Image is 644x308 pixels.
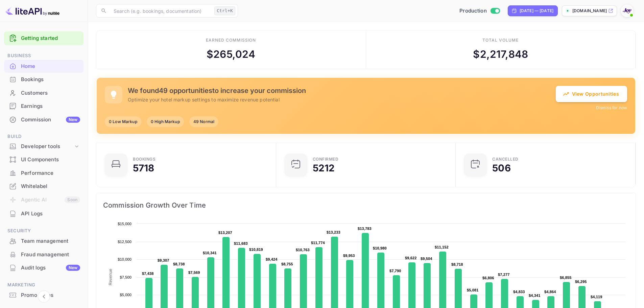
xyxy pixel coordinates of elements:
div: Earnings [21,102,80,110]
div: Commission [21,116,80,124]
a: Audit logsNew [4,261,84,274]
text: $7,569 [188,270,200,275]
text: $11,152 [435,245,449,249]
div: 5212 [313,163,335,173]
div: Switch to Sandbox mode [457,7,502,15]
div: Whitelabel [4,180,84,193]
text: $7,500 [120,275,132,279]
a: Customers [4,87,84,99]
div: Team management [21,237,80,245]
div: Home [21,63,80,70]
div: Total volume [482,37,519,43]
img: LiteAPI logo [5,5,59,16]
div: $ 2,217,848 [473,47,528,62]
div: Promo codes [21,291,80,299]
text: $11,774 [311,241,325,245]
div: Ctrl+K [214,6,235,15]
text: $13,207 [218,231,232,235]
div: API Logs [21,210,80,218]
div: Bookings [21,76,80,84]
div: Getting started [4,31,84,45]
span: 49 Normal [189,119,218,125]
button: View Opportunities [556,86,627,102]
a: Bookings [4,73,84,86]
div: Performance [21,169,80,177]
text: $11,683 [234,241,248,245]
a: Home [4,60,84,72]
text: $7,438 [142,271,154,276]
text: $10,341 [203,251,217,255]
div: Audit logsNew [4,261,84,275]
text: $4,341 [529,293,541,298]
text: $5,000 [120,293,132,297]
text: $9,622 [405,256,417,260]
text: $8,755 [281,262,293,266]
a: Fraud management [4,248,84,261]
a: Promo codes [4,289,84,301]
div: [DATE] — [DATE] [520,8,553,14]
text: $4,864 [544,290,556,294]
text: $13,233 [327,230,340,234]
div: Developer tools [4,141,84,152]
text: $10,763 [296,248,310,252]
div: Fraud management [21,251,80,259]
text: $7,277 [498,273,510,277]
text: $8,738 [173,262,185,266]
text: $4,833 [513,290,525,294]
div: Developer tools [21,143,73,150]
text: $15,000 [118,222,132,226]
div: Home [4,60,84,73]
span: Business [4,52,84,60]
text: $9,424 [266,257,278,261]
div: Audit logs [21,264,80,272]
span: Production [459,7,487,15]
span: 0 High Markup [147,119,184,125]
div: Performance [4,167,84,180]
button: Dismiss for now [596,105,627,111]
img: With Joy [622,5,633,16]
div: Fraud management [4,248,84,261]
div: UI Components [21,156,80,164]
a: Whitelabel [4,180,84,192]
a: Getting started [21,34,80,42]
div: API Logs [4,207,84,220]
div: Earnings [4,100,84,113]
input: Search (e.g. bookings, documentation) [110,4,212,18]
text: $5,081 [467,288,479,292]
text: Revenue [108,269,113,285]
text: $9,504 [421,257,432,261]
text: $6,855 [560,276,572,280]
div: Bookings [133,157,156,161]
p: Optimize your hotel markup settings to maximize revenue potential [128,96,556,103]
text: $6,806 [482,276,494,280]
div: UI Components [4,153,84,166]
a: CommissionNew [4,113,84,126]
text: $7,790 [389,269,401,273]
a: Team management [4,235,84,247]
a: UI Components [4,153,84,166]
text: $10,000 [118,257,132,261]
span: Commission Growth Over Time [103,200,629,211]
button: Collapse navigation [38,290,50,303]
text: $6,295 [575,280,587,284]
div: Whitelabel [21,183,80,190]
text: $8,718 [451,262,463,266]
text: $12,500 [118,240,132,244]
text: $9,307 [158,258,169,262]
p: [DOMAIN_NAME] [572,8,607,14]
a: Earnings [4,100,84,112]
div: New [66,265,80,271]
div: Bookings [4,73,84,86]
div: Customers [4,87,84,100]
div: Promo codes [4,289,84,302]
div: $ 265,024 [207,47,255,62]
text: $13,783 [358,227,372,231]
a: Performance [4,167,84,179]
span: Marketing [4,281,84,289]
text: $4,119 [591,295,602,299]
a: API Logs [4,207,84,220]
div: CommissionNew [4,113,84,126]
span: Build [4,133,84,140]
div: 5718 [133,163,154,173]
span: Security [4,227,84,235]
